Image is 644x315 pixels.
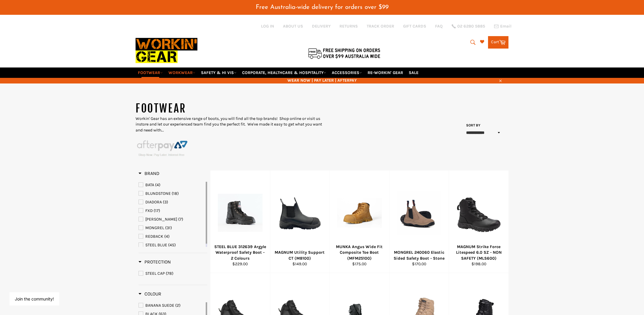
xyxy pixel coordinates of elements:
span: Brand [139,171,160,176]
span: (4) [155,182,160,187]
p: Workin' Gear has an extensive range of boots, you will find all the top brands! Shop online or vi... [136,116,322,133]
span: BANANA SUEDE [145,303,174,308]
a: STEEL BLUE [139,242,205,248]
a: SAFETY & HI VIS [199,67,239,78]
h3: Colour [139,291,161,297]
a: SALE [406,67,421,78]
span: [PERSON_NAME] [145,217,177,222]
a: MAGNUM Strike Force Litespeed 6.0 SZ - NON SAFETY (MLS600)MAGNUM Strike Force Litespeed 6.0 SZ - ... [449,171,508,273]
a: FOOTWEAR [136,67,165,78]
span: FXD [145,208,153,213]
a: TRACK ORDER [367,23,394,29]
span: (31) [165,225,172,230]
span: (45) [168,242,176,247]
h3: Protection [139,259,171,265]
span: WEAR NOW | PAY LATER | AFTERPAY [136,78,508,83]
a: WORKWEAR [166,67,198,78]
a: RE-WORKIN' GEAR [365,67,405,78]
a: MONGREL [139,225,205,231]
div: MAGNUM Utility Support CT (M8100) [274,250,326,261]
span: (78) [166,271,173,276]
a: MONGREL 240060 Elastic Sided Safety Boot - StoneMONGREL 240060 Elastic Sided Safety Boot - Stone$... [389,171,449,273]
span: (17) [154,208,160,213]
span: (4) [164,234,170,239]
span: BATA [145,182,154,187]
a: STEEL BLUE 312639 Argyle Waterproof Safety Boot - 2 ColoursSTEEL BLUE 312639 Argyle Waterproof Sa... [210,171,270,273]
a: BLUNDSTONE [139,190,205,197]
span: BLUNDSTONE [145,191,171,196]
span: DIADORA [145,200,162,205]
label: Sort by [464,123,480,128]
span: (18) [172,191,179,196]
a: MAGNUM Utility Support CT (M8100)MAGNUM Utility Support CT (M8100)$149.00 [270,171,330,273]
img: Flat $9.95 shipping Australia wide [307,47,381,60]
a: MUNKA Angus Wide Fit Composite Toe Boot (MFM25100)MUNKA Angus Wide Fit Composite Toe Boot (MFM251... [329,171,389,273]
span: (2) [175,303,181,308]
a: MACK [139,216,205,223]
div: STEEL BLUE 312639 Argyle Waterproof Safety Boot - 2 Colours [214,244,266,261]
a: BATA [139,182,205,188]
span: (3) [163,200,168,205]
a: CORPORATE, HEALTHCARE & HOSPITALITY [240,67,329,78]
a: REDBACK [139,233,205,240]
span: MONGREL [145,225,164,230]
span: STEEL CAP [145,271,165,276]
a: ACCESSORIES [329,67,364,78]
a: ABOUT US [283,23,303,29]
h1: FOOTWEAR [136,101,322,116]
span: Email [500,24,511,28]
a: STEEL CAP [139,270,207,277]
a: DELIVERY [312,23,331,29]
a: GIFT CARDS [403,23,426,29]
span: Free Australia-wide delivery for orders over $99 [256,4,389,10]
span: STEEL BLUE [145,242,167,247]
span: (7) [178,217,183,222]
a: Cart [488,36,508,49]
a: Log in [261,24,274,29]
div: MAGNUM Strike Force Litespeed 6.0 SZ - NON SAFETY (MLS600) [453,244,505,261]
span: 02 6280 5885 [457,24,485,28]
button: Join the community! [15,296,54,301]
a: 02 6280 5885 [452,24,485,28]
span: REDBACK [145,234,163,239]
a: FAQ [435,23,443,29]
div: MONGREL 240060 Elastic Sided Safety Boot - Stone [393,250,445,261]
img: Workin Gear leaders in Workwear, Safety Boots, PPE, Uniforms. Australia's No.1 in Workwear [136,34,197,67]
a: BANANA SUEDE [139,302,205,309]
div: MUNKA Angus Wide Fit Composite Toe Boot (MFM25100) [334,244,386,261]
a: RETURNS [339,23,358,29]
a: FXD [139,208,205,214]
a: Email [494,24,511,29]
a: DIADORA [139,199,205,205]
h3: Brand [139,171,160,176]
